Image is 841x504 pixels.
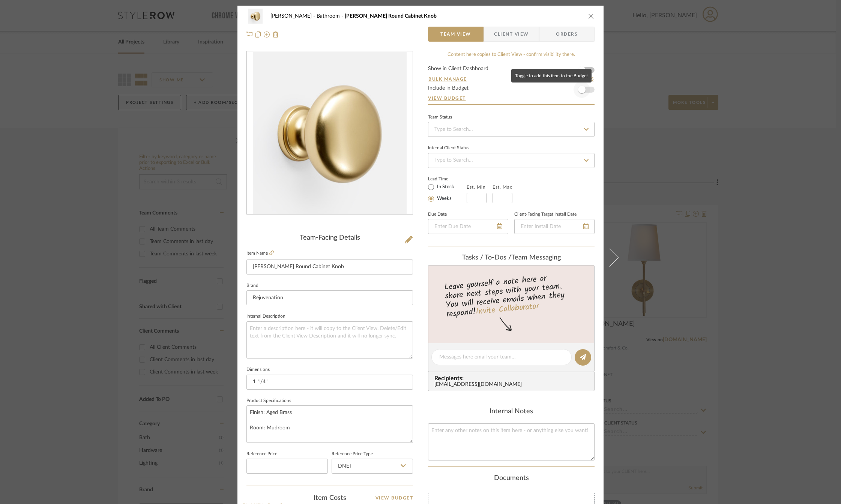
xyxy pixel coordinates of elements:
a: Invite Collaborator [475,300,539,319]
div: [EMAIL_ADDRESS][DOMAIN_NAME] [434,382,591,388]
mat-radio-group: Select item type [428,182,467,203]
span: [PERSON_NAME] [270,13,317,19]
div: Internal Client Status [428,146,469,150]
label: Client-Facing Target Install Date [514,213,577,216]
input: Type to Search… [428,122,595,137]
div: team Messaging [428,254,595,262]
div: Team Status [428,115,452,119]
input: Type to Search… [428,153,595,168]
label: Est. Min [467,184,486,190]
label: Weeks [436,195,452,202]
div: Documents [428,474,595,483]
input: Enter Brand [246,290,413,305]
img: f826d387-a690-4e60-8d11-e01d8c46efbb_48x40.jpg [246,9,264,24]
img: f826d387-a690-4e60-8d11-e01d8c46efbb_436x436.jpg [253,52,407,214]
input: Enter Install Date [514,219,595,234]
img: Remove from project [273,31,279,37]
label: Lead Time [428,175,467,182]
input: Enter the dimensions of this item [246,375,413,390]
button: close [588,13,595,19]
a: View Budget [375,493,413,502]
label: Est. Max [493,184,512,190]
button: Bulk Manage [428,76,467,82]
label: Brand [246,284,258,288]
div: Item Costs [246,493,413,502]
div: Content here copies to Client View - confirm visibility there. [428,51,595,58]
span: Bathroom [317,13,345,19]
label: Reference Price [246,452,277,456]
div: Internal Notes [428,408,595,416]
span: Recipients: [434,375,591,382]
span: Orders [548,27,586,42]
span: Tasks / To-Dos / [462,254,511,261]
input: Enter Due Date [428,219,508,234]
label: Due Date [428,213,447,216]
input: Enter Item Name [246,259,413,274]
a: View Budget [428,95,595,101]
button: Dashboard Settings [533,76,595,82]
label: Product Specifications [246,399,291,403]
label: Internal Description [246,315,285,318]
div: 0 [247,52,413,214]
span: Team View [440,27,471,42]
div: Leave yourself a note here or share next steps with your team. You will receive emails when they ... [427,270,596,321]
span: [PERSON_NAME] Round Cabinet Knob [345,13,437,19]
span: Client View [494,27,529,42]
label: Dimensions [246,368,270,372]
label: Reference Price Type [332,452,373,456]
label: In Stock [436,184,454,190]
label: Item Name [246,250,274,256]
div: Team-Facing Details [246,234,413,242]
